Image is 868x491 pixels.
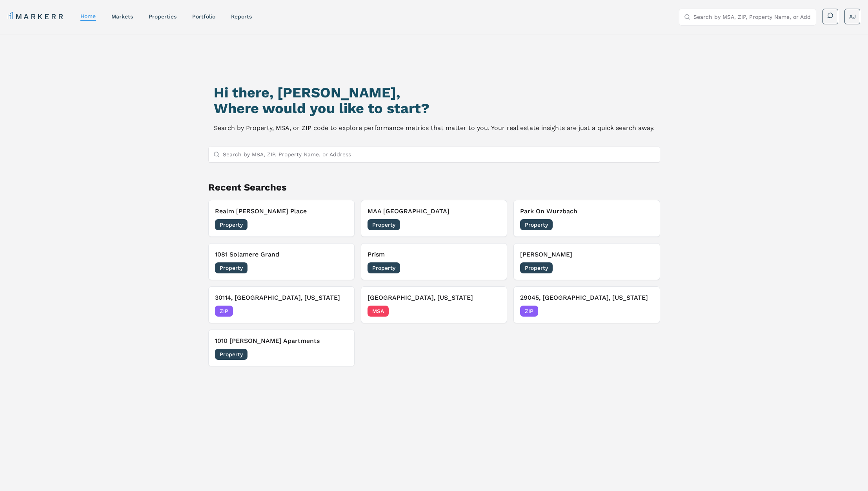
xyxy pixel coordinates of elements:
[208,286,355,323] button: 30114, [GEOGRAPHIC_DATA], [US_STATE]ZIP[DATE]
[483,221,500,229] span: [DATE]
[231,13,252,20] a: reports
[368,262,400,273] span: Property
[520,207,653,216] h3: Park On Wurzbach
[208,243,355,280] button: 1081 Solamere GrandProperty[DATE]
[330,264,348,272] span: [DATE]
[513,200,660,237] button: Park On WurzbachProperty[DATE]
[361,243,507,280] button: PrismProperty[DATE]
[111,13,133,20] a: markets
[215,349,247,360] span: Property
[223,147,655,162] input: Search by MSA, ZIP, Property Name, or Address
[215,250,348,259] h3: 1081 Solamere Grand
[368,219,400,230] span: Property
[361,200,507,237] button: MAA [GEOGRAPHIC_DATA]Property[DATE]
[636,264,653,272] span: [DATE]
[214,85,655,101] h1: Hi there, [PERSON_NAME],
[215,293,348,302] h3: 30114, [GEOGRAPHIC_DATA], [US_STATE]
[844,9,860,24] button: AJ
[368,293,500,302] h3: [GEOGRAPHIC_DATA], [US_STATE]
[215,219,247,230] span: Property
[215,262,247,273] span: Property
[330,350,348,358] span: [DATE]
[214,123,655,134] p: Search by Property, MSA, or ZIP code to explore performance metrics that matter to you. Your real...
[513,286,660,323] button: 29045, [GEOGRAPHIC_DATA], [US_STATE]ZIP[DATE]
[636,221,653,229] span: [DATE]
[361,286,507,323] button: [GEOGRAPHIC_DATA], [US_STATE]MSA[DATE]
[80,13,96,19] a: home
[8,11,65,22] a: MARKERR
[214,101,655,116] h2: Where would you like to start?
[520,219,553,230] span: Property
[368,306,389,317] span: MSA
[368,250,500,259] h3: Prism
[693,9,811,25] input: Search by MSA, ZIP, Property Name, or Address
[192,13,215,20] a: Portfolio
[330,307,348,315] span: [DATE]
[636,307,653,315] span: [DATE]
[208,200,355,237] button: Realm [PERSON_NAME] PlaceProperty[DATE]
[483,264,500,272] span: [DATE]
[520,306,538,317] span: ZIP
[520,262,553,273] span: Property
[520,293,653,302] h3: 29045, [GEOGRAPHIC_DATA], [US_STATE]
[368,207,500,216] h3: MAA [GEOGRAPHIC_DATA]
[215,207,348,216] h3: Realm [PERSON_NAME] Place
[520,250,653,259] h3: [PERSON_NAME]
[483,307,500,315] span: [DATE]
[208,181,660,194] h2: Recent Searches
[215,306,233,317] span: ZIP
[849,13,856,20] span: AJ
[149,13,177,20] a: properties
[513,243,660,280] button: [PERSON_NAME]Property[DATE]
[215,336,348,346] h3: 1010 [PERSON_NAME] Apartments
[330,221,348,229] span: [DATE]
[208,330,355,366] button: 1010 [PERSON_NAME] ApartmentsProperty[DATE]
